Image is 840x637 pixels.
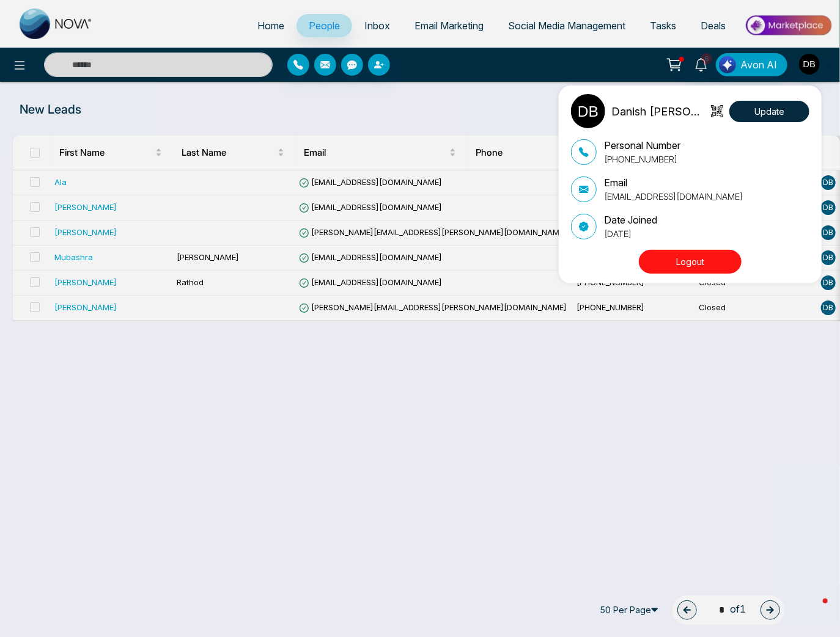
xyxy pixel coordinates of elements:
[604,213,657,227] p: Date Joined
[604,175,743,190] p: Email
[639,250,742,274] button: Logout
[604,227,657,240] p: [DATE]
[611,103,707,120] p: Danish [PERSON_NAME]
[729,101,809,122] button: Update
[604,190,743,203] p: [EMAIL_ADDRESS][DOMAIN_NAME]
[604,153,680,166] p: [PHONE_NUMBER]
[798,595,828,625] iframe: Intercom live chat
[604,138,680,153] p: Personal Number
